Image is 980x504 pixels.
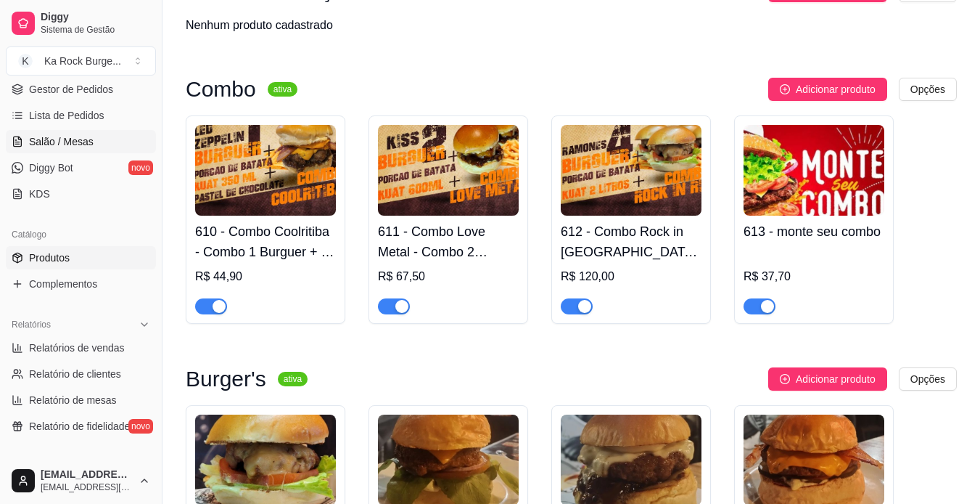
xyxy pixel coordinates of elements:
a: Produtos [6,246,156,269]
div: R$ 44,90 [195,268,336,285]
span: Diggy Bot [29,160,73,175]
span: KDS [29,187,50,201]
span: Relatório de fidelidade [29,419,130,434]
span: Relatórios [12,319,51,330]
div: R$ 67,50 [378,268,519,285]
a: Salão / Mesas [6,130,156,153]
div: Catálogo [6,223,156,246]
img: product-image [195,125,336,216]
a: Lista de Pedidos [6,104,156,127]
button: Adicionar produto [768,78,887,101]
img: product-image [378,125,519,216]
a: Relatório de fidelidadenovo [6,415,156,438]
div: R$ 120,00 [561,268,701,285]
span: Lista de Pedidos [29,108,104,123]
span: Complementos [29,277,97,291]
a: Gestor de Pedidos [6,78,156,101]
a: Relatório de mesas [6,389,156,412]
div: Gerenciar [6,455,156,479]
sup: ativa [278,372,308,386]
span: Adicionar produto [796,371,876,387]
span: Diggy [41,11,150,24]
a: DiggySistema de Gestão [6,6,156,41]
span: Sistema de Gestão [41,24,150,36]
button: Select a team [6,46,156,76]
img: product-image [561,125,701,216]
button: [EMAIL_ADDRESS][DOMAIN_NAME][EMAIL_ADDRESS][DOMAIN_NAME] [6,463,156,498]
a: Complementos [6,272,156,296]
button: Opções [899,367,957,391]
span: [EMAIL_ADDRESS][DOMAIN_NAME] [41,468,133,481]
h3: Combo [186,81,256,98]
a: KDS [6,182,156,206]
span: Adicionar produto [796,81,876,97]
button: Adicionar produto [768,367,887,391]
span: Relatório de clientes [29,367,121,381]
h4: 611 - Combo Love Metal - Combo 2 Burguers [378,221,519,262]
span: Salão / Mesas [29,134,94,149]
sup: ativa [268,82,297,97]
div: Ka Rock Burge ... [44,54,121,68]
h4: 613 - monte seu combo [744,221,884,242]
span: Produtos [29,251,70,265]
span: plus-circle [780,84,790,94]
div: R$ 37,70 [744,268,884,285]
span: K [18,54,33,68]
span: plus-circle [780,374,790,384]
span: Opções [910,371,945,387]
span: Gestor de Pedidos [29,82,113,97]
span: Opções [910,81,945,97]
h4: 610 - Combo Coolritiba - Combo 1 Burguer + 1 Pastel [195,221,336,262]
a: Relatório de clientes [6,362,156,386]
img: product-image [744,125,884,216]
h4: 612 - Combo Rock in [GEOGRAPHIC_DATA] - Combo 4 Burguers [561,221,701,262]
a: Diggy Botnovo [6,156,156,179]
button: Opções [899,78,957,101]
span: [EMAIL_ADDRESS][DOMAIN_NAME] [41,481,133,493]
div: Nenhum produto cadastrado [186,17,333,34]
span: Relatório de mesas [29,393,117,407]
span: Relatórios de vendas [29,341,125,355]
a: Relatórios de vendas [6,336,156,359]
h3: Burger's [186,370,266,388]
